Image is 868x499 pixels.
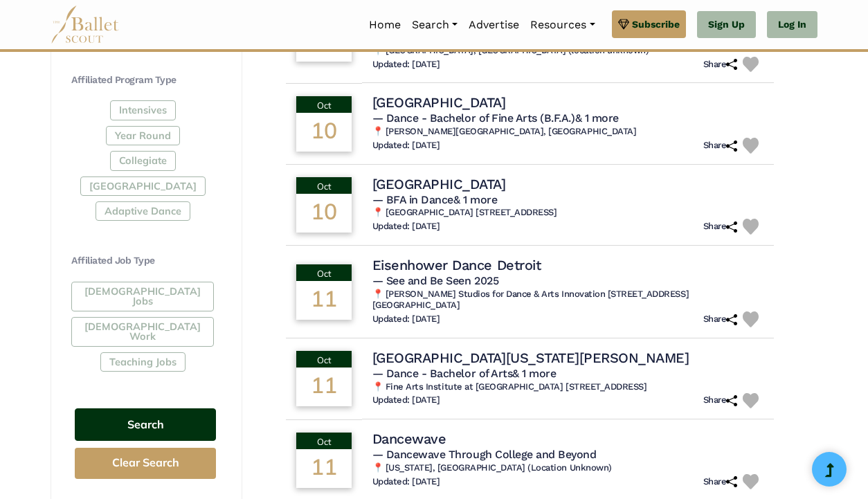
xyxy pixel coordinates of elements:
div: Oct [296,96,352,113]
span: — Dance - Bachelor of Fine Arts (B.F.A.) [372,111,619,125]
div: 11 [296,281,352,320]
img: gem.svg [618,17,629,32]
h6: Updated: [DATE] [372,394,440,406]
a: & 1 more [575,111,619,125]
h6: 📍 [GEOGRAPHIC_DATA] [STREET_ADDRESS] [372,207,764,219]
h6: Updated: [DATE] [372,314,440,325]
div: 11 [296,368,352,406]
div: 10 [296,194,352,233]
h4: Affiliated Program Type [71,73,219,87]
h6: Share [703,476,738,488]
span: — See and Be Seen 2025 [372,274,498,287]
a: & 1 more [512,367,556,380]
span: Subscribe [632,17,680,32]
button: Search [75,408,216,441]
div: 11 [296,449,352,488]
h6: Share [703,221,738,233]
h6: Share [703,394,738,406]
a: & 1 more [453,193,497,206]
a: Resources [525,10,600,39]
div: Oct [296,177,352,194]
div: Oct [296,264,352,281]
button: Clear Search [75,448,216,479]
h6: 📍 [US_STATE], [GEOGRAPHIC_DATA] (Location Unknown) [372,462,764,474]
a: Search [406,10,463,39]
div: Oct [296,433,352,449]
h6: Updated: [DATE] [372,221,440,233]
span: — BFA in Dance [372,193,497,206]
h6: Updated: [DATE] [372,140,440,152]
h4: Dancewave [372,430,446,448]
h6: Updated: [DATE] [372,59,440,71]
h6: Share [703,59,738,71]
h6: 📍 [PERSON_NAME] Studios for Dance & Arts Innovation [STREET_ADDRESS] [GEOGRAPHIC_DATA] [372,289,764,312]
a: Advertise [463,10,525,39]
h4: Eisenhower Dance Detroit [372,256,541,274]
div: Oct [296,351,352,368]
h4: [GEOGRAPHIC_DATA][US_STATE][PERSON_NAME] [372,349,689,367]
h6: Share [703,140,738,152]
h4: Affiliated Job Type [71,254,219,268]
h6: 📍 Fine Arts Institute at [GEOGRAPHIC_DATA] [STREET_ADDRESS] [372,381,764,393]
a: Log In [767,11,817,39]
a: Subscribe [612,10,686,38]
h4: [GEOGRAPHIC_DATA] [372,175,506,193]
a: Home [363,10,406,39]
h6: Share [703,314,738,325]
span: — Dance - Bachelor of Arts [372,367,557,380]
div: 10 [296,113,352,152]
h6: 📍 [PERSON_NAME][GEOGRAPHIC_DATA], [GEOGRAPHIC_DATA] [372,126,764,138]
span: — Dancewave Through College and Beyond [372,448,597,461]
a: Sign Up [697,11,756,39]
h4: [GEOGRAPHIC_DATA] [372,93,506,111]
h6: Updated: [DATE] [372,476,440,488]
